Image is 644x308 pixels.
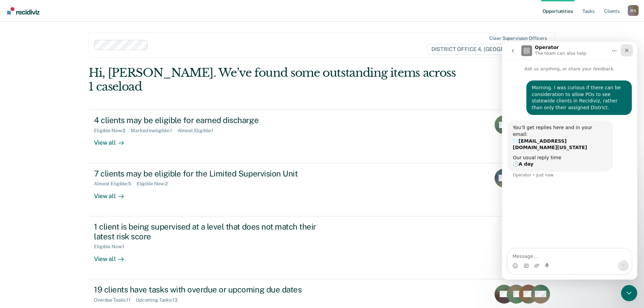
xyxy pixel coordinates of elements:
button: Profile dropdown button [628,5,639,16]
div: Hi, [PERSON_NAME]. We’ve found some outstanding items across 1 caseload [89,66,462,94]
a: 1 client is being supervised at a level that does not match their latest risk scoreEligible Now:1... [89,216,555,279]
div: Eligible Now : 1 [94,244,130,250]
a: 7 clients may be eligible for the Limited Supervision UnitAlmost Eligible:5Eligible Now:2View all [89,163,555,216]
div: 7 clients may be eligible for the Limited Supervision Unit [94,169,331,179]
iframe: Intercom live chat [621,285,637,301]
div: Overdue Tasks : 11 [94,297,136,303]
div: W S [628,5,639,16]
img: Recidiviz [7,7,40,15]
div: Almost Eligible : 1 [177,128,219,134]
div: Clear supervision officers [489,35,547,41]
div: Eligible Now : 3 [94,128,131,134]
div: 1 client is being supervised at a level that does not match their latest risk score [94,222,331,241]
iframe: Intercom live chat [502,42,637,280]
div: Almost Eligible : 5 [94,181,137,187]
div: Eligible Now : 2 [137,181,173,187]
div: View all [94,134,132,147]
div: View all [94,187,132,200]
div: View all [94,250,132,263]
span: DISTRICT OFFICE 4, [GEOGRAPHIC_DATA] [427,44,548,55]
div: Marked Ineligible : 1 [131,128,177,134]
div: 19 clients have tasks with overdue or upcoming due dates [94,285,331,294]
div: 4 clients may be eligible for earned discharge [94,115,331,125]
div: Upcoming Tasks : 13 [136,297,183,303]
a: 4 clients may be eligible for earned dischargeEligible Now:3Marked Ineligible:1Almost Eligible:1V... [89,110,555,163]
